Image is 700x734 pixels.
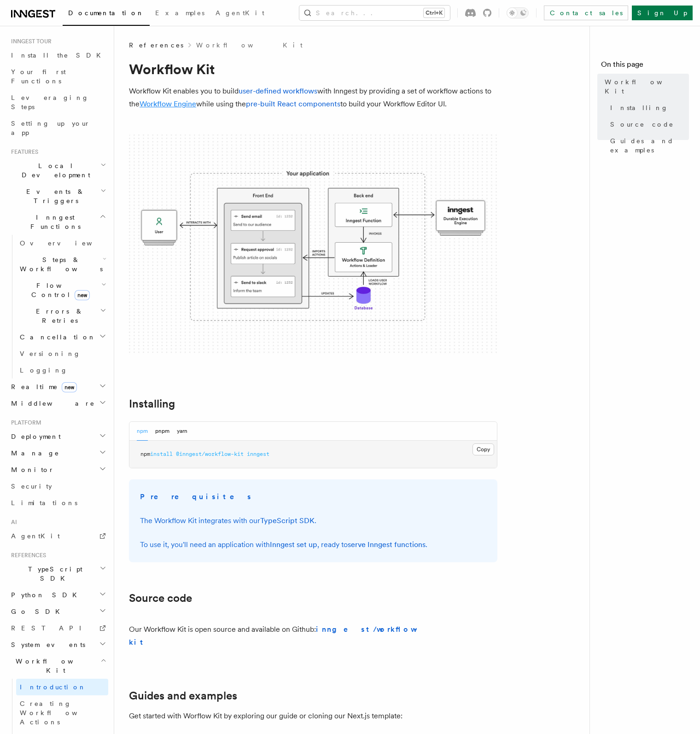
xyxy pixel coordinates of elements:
button: Errors & Retries [16,303,108,329]
span: Introduction [20,683,86,691]
p: Our Workflow Kit is open source and available on Github: [129,623,425,649]
span: Limitations [11,499,77,507]
a: Source code [129,592,192,605]
span: Security [11,483,52,490]
span: Setting up your app [11,120,90,136]
a: Inngest set up [270,540,317,549]
a: Workflow Kit [601,74,689,99]
span: install [150,451,173,457]
span: Examples [155,9,204,17]
a: Versioning [16,345,108,362]
span: new [75,290,90,300]
button: TypeScript SDK [7,561,108,587]
span: TypeScript SDK [7,565,99,583]
a: user-defined workflows [239,87,317,95]
span: Cancellation [16,332,96,342]
button: Realtimenew [7,379,108,395]
button: Manage [7,445,108,461]
span: Go SDK [7,607,65,616]
span: References [7,552,46,559]
a: AgentKit [7,528,108,544]
button: Go SDK [7,603,108,620]
p: The Workflow Kit integrates with our . [140,514,486,527]
button: Middleware [7,395,108,412]
a: Introduction [16,679,108,695]
span: Monitor [7,465,54,474]
a: TypeScript SDK [260,516,315,525]
button: Python SDK [7,587,108,603]
span: Guides and examples [610,136,689,155]
button: Cancellation [16,329,108,345]
span: REST API [11,624,89,632]
button: Flow Controlnew [16,277,108,303]
span: npm [140,451,150,457]
span: Logging [20,367,68,374]
a: Your first Functions [7,64,108,89]
strong: Prerequisites [140,492,252,501]
a: REST API [7,620,108,636]
span: Middleware [7,399,95,408]
a: Installing [607,99,689,116]
button: npm [137,422,148,441]
h4: On this page [601,59,689,74]
p: To use it, you'll need an application with , ready to . [140,538,486,551]
span: Inngest tour [7,38,52,45]
a: Setting up your app [7,115,108,141]
a: Guides and examples [129,689,237,702]
span: Errors & Retries [16,307,100,325]
span: Install the SDK [11,52,106,59]
span: Flow Control [16,281,101,299]
button: Workflow Kit [7,653,108,679]
span: References [129,41,183,50]
span: Local Development [7,161,100,180]
a: Sign Up [632,6,693,20]
span: Leveraging Steps [11,94,89,111]
button: System events [7,636,108,653]
button: Deployment [7,428,108,445]
a: serve Inngest functions [348,540,426,549]
span: Events & Triggers [7,187,100,205]
a: Security [7,478,108,495]
div: Inngest Functions [7,235,108,379]
span: inngest [247,451,269,457]
a: Workflow Engine [140,99,196,108]
span: new [62,382,77,392]
button: Events & Triggers [7,183,108,209]
button: Monitor [7,461,108,478]
kbd: Ctrl+K [424,8,444,17]
h1: Workflow Kit [129,61,497,77]
span: @inngest/workflow-kit [176,451,244,457]
a: Creating Workflow Actions [16,695,108,730]
a: Source code [607,116,689,133]
iframe: GitHub [428,631,497,641]
a: AgentKit [210,3,270,25]
a: Install the SDK [7,47,108,64]
span: Workflow Kit [605,77,689,96]
button: Copy [472,443,494,455]
a: Documentation [63,3,150,26]
span: Creating Workflow Actions [20,700,100,726]
a: Overview [16,235,108,251]
span: AI [7,518,17,526]
span: Realtime [7,382,77,391]
span: AgentKit [11,532,60,540]
span: Deployment [7,432,61,441]
span: Versioning [20,350,81,357]
a: Examples [150,3,210,25]
span: Platform [7,419,41,426]
button: Local Development [7,157,108,183]
span: Source code [610,120,674,129]
a: Limitations [7,495,108,511]
a: Logging [16,362,108,379]
button: Steps & Workflows [16,251,108,277]
span: Overview [20,239,115,247]
span: Inngest Functions [7,213,99,231]
span: System events [7,640,85,649]
img: The Workflow Kit provides a Workflow Engine to compose workflow actions on the back end and a set... [129,134,497,355]
button: Inngest Functions [7,209,108,235]
a: Leveraging Steps [7,89,108,115]
button: pnpm [155,422,169,441]
a: Workflow Kit [196,41,303,50]
span: AgentKit [216,9,264,17]
a: Installing [129,397,175,410]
